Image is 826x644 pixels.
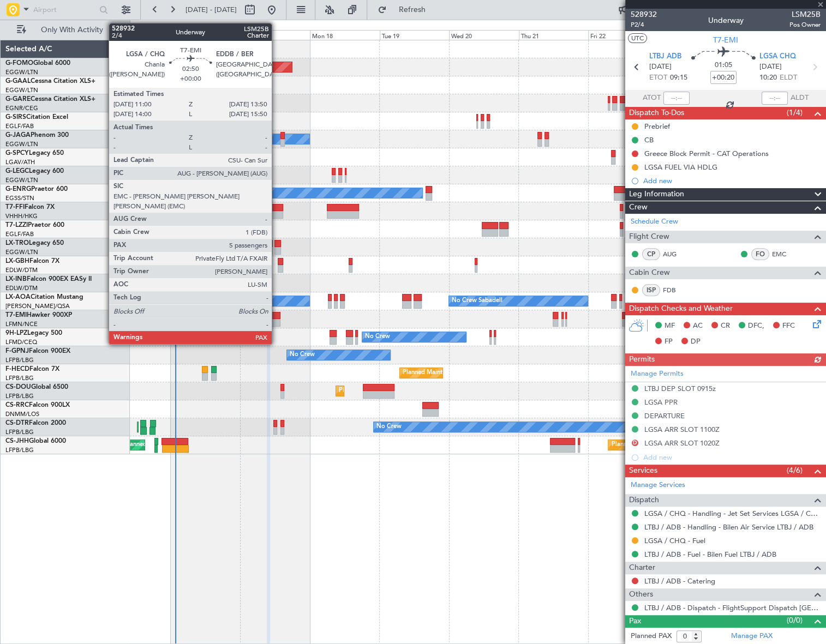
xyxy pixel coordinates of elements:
span: G-GARE [5,96,31,103]
span: Others [629,588,653,601]
div: No Crew Luxembourg (Findel) [173,293,258,309]
a: EGSS/STN [5,194,34,202]
a: EGGW/LTN [5,140,38,148]
a: LFPB/LBG [5,392,34,400]
span: AC [693,321,703,332]
a: LFPB/LBG [5,356,34,364]
div: Mon 18 [310,30,380,40]
a: LTBJ / ADB - Handling - Bilen Air Service LTBJ / ADB [644,522,813,532]
span: LX-TRO [5,240,29,246]
span: 10:20 [759,73,777,83]
span: MF [665,321,675,332]
a: LFMN/NCE [5,320,38,328]
a: LGSA / CHQ - Fuel [644,536,705,545]
span: G-SIRS [5,114,26,121]
span: Dispatch [629,494,659,507]
span: 09:15 [670,73,687,83]
a: FDB [663,285,687,295]
div: No Crew [365,329,390,345]
a: G-GAALCessna Citation XLS+ [5,78,95,85]
span: T7-LZZI [5,222,28,228]
span: G-ENRG [5,186,31,192]
span: F-HECD [5,366,29,372]
span: LSM25B [789,9,821,20]
a: LGSA / CHQ - Handling - Jet Set Services LGSA / CHQ [644,509,821,518]
a: EGGW/LTN [5,68,38,76]
div: Prebrief [644,122,670,131]
div: Sat 16 [171,30,241,40]
span: CS-RRC [5,402,29,408]
span: T7-FFI [5,204,25,210]
span: G-SPCY [5,150,29,157]
div: Wed 20 [449,30,519,40]
input: Airport [33,2,96,18]
span: G-FOMO [5,60,33,67]
span: DFC, [748,321,764,332]
span: Dispatch To-Dos [629,107,684,119]
div: CB [644,135,654,145]
div: ISP [642,284,660,296]
a: LX-AOACitation Mustang [5,294,83,300]
div: LGSA FUEL VIA HDLG [644,162,717,172]
span: LX-AOA [5,294,31,300]
a: F-GPNJFalcon 900EX [5,348,70,354]
a: G-FOMOGlobal 6000 [5,60,70,67]
a: G-ENRGPraetor 600 [5,186,68,192]
button: UTC [628,33,647,43]
a: LX-GBHFalcon 7X [5,258,59,264]
a: CS-DTRFalcon 2000 [5,420,66,426]
a: G-JAGAPhenom 300 [5,132,69,139]
a: G-SIRSCitation Excel [5,114,68,121]
a: CS-RRCFalcon 900LX [5,402,70,408]
a: DNMM/LOS [5,410,39,418]
div: Sun 17 [241,30,310,40]
div: Underway [708,15,744,26]
div: Greece Block Permit - CAT Operations [644,149,769,158]
a: LFPB/LBG [5,374,34,382]
span: Only With Activity [28,26,115,34]
div: [DATE] [132,22,151,31]
a: LFPB/LBG [5,446,34,454]
span: LGSA CHQ [759,51,796,62]
div: CP [642,248,660,260]
a: CS-DOUGlobal 6500 [5,384,68,390]
a: G-GARECessna Citation XLS+ [5,96,95,103]
a: T7-FFIFalcon 7X [5,204,55,210]
div: No Crew Sabadell [452,293,502,309]
div: Planned Maint [GEOGRAPHIC_DATA] ([GEOGRAPHIC_DATA]) [403,365,574,381]
span: Flight Crew [629,231,669,243]
span: Leg Information [629,188,684,201]
div: Owner [173,185,192,201]
span: FP [665,336,673,347]
span: ALDT [791,93,809,104]
a: Schedule Crew [631,216,678,227]
span: CS-DTR [5,420,29,426]
a: LTBJ / ADB - Fuel - Bilen Fuel LTBJ / ADB [644,550,776,559]
span: 528932 [631,9,657,20]
a: F-HECDFalcon 7X [5,366,59,372]
span: F-GPNJ [5,348,29,354]
a: LTBJ / ADB - Catering [644,576,715,586]
div: No Crew [156,329,181,345]
span: [DATE] [759,62,782,73]
a: [PERSON_NAME]/QSA [5,302,70,310]
a: EDLW/DTM [5,284,38,292]
span: [DATE] - [DATE] [185,5,237,15]
a: LTBJ / ADB - Dispatch - FlightSupport Dispatch [GEOGRAPHIC_DATA] [644,603,821,612]
span: LX-INB [5,276,27,282]
button: Only With Activity [12,21,118,39]
a: LFMD/CEQ [5,338,37,346]
a: Manage PAX [731,631,773,642]
span: T7-EMI [713,34,738,46]
span: G-LEGC [5,168,29,174]
span: ETOT [649,73,667,83]
span: Charter [629,562,655,574]
span: DP [691,336,701,347]
a: VHHH/HKG [5,212,38,220]
a: Manage Services [631,480,685,491]
span: FFC [782,321,795,332]
a: EGGW/LTN [5,248,38,256]
span: T7-EMI [5,312,27,318]
div: FO [751,248,769,260]
a: CS-JHHGlobal 6000 [5,438,66,444]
